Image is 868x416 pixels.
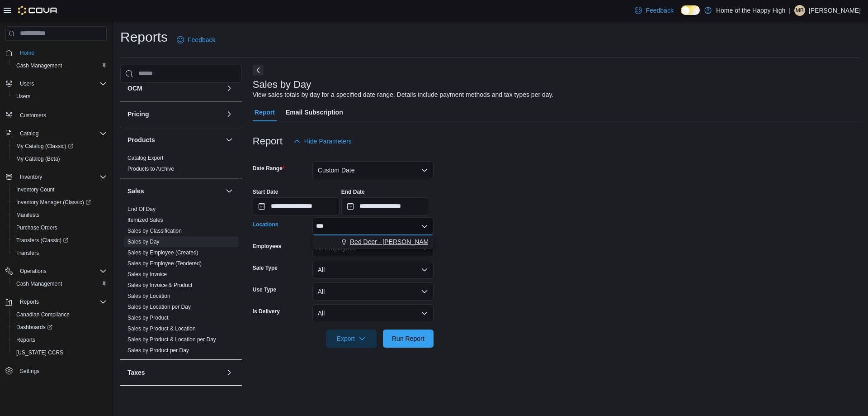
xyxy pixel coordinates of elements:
span: Sales by Employee (Created) [127,249,198,256]
a: [US_STATE] CCRS [13,347,67,358]
span: Reports [16,296,107,307]
button: Run Report [383,330,434,348]
span: Customers [20,112,46,119]
h3: Sales [127,186,144,196]
span: Red Deer - [PERSON_NAME] Place - Fire & Flower [350,237,495,246]
a: Customers [16,110,50,121]
span: Transfers (Classic) [16,237,68,244]
a: Catalog Export [127,155,163,161]
span: Purchase Orders [16,224,57,231]
a: Sales by Invoice [127,271,167,277]
span: Cash Management [13,278,107,289]
span: Sales by Invoice & Product [127,282,192,289]
a: My Catalog (Beta) [13,153,64,164]
span: Cash Management [13,60,107,71]
button: Export [326,330,377,348]
button: Reports [9,334,110,346]
p: [PERSON_NAME] [809,5,861,16]
button: Operations [2,265,110,277]
button: Inventory Count [9,183,110,196]
a: End Of Day [127,206,156,212]
a: Home [16,48,38,58]
label: Use Type [253,286,276,293]
a: Inventory Manager (Classic) [13,197,94,208]
button: Users [16,78,38,89]
div: Matthaeus Baalam [794,5,805,16]
span: Sales by Classification [127,227,182,234]
button: Cash Management [9,277,110,290]
span: End Of Day [127,206,156,213]
button: Catalog [16,128,42,139]
label: End Date [341,188,365,196]
button: My Catalog (Beta) [9,153,110,165]
h3: Pricing [127,110,149,119]
span: Manifests [16,211,39,219]
h3: OCM [127,84,142,93]
h3: Products [127,135,155,144]
button: Pricing [127,110,222,119]
span: Sales by Location per Day [127,303,191,311]
button: Hide Parameters [290,132,355,150]
a: Sales by Product & Location [127,325,196,332]
span: Sales by Employee (Tendered) [127,260,202,267]
span: My Catalog (Beta) [13,153,107,164]
a: Purchase Orders [13,222,61,233]
button: Products [127,135,222,144]
span: Manifests [13,210,107,220]
span: Users [20,80,34,87]
button: Users [2,77,110,90]
button: Catalog [2,127,110,140]
a: Cash Management [13,278,66,289]
span: Inventory Count [13,184,107,195]
span: Operations [16,266,107,277]
a: Sales by Day [127,239,160,245]
span: [US_STATE] CCRS [16,349,63,356]
span: Export [331,330,371,348]
a: Settings [16,366,43,377]
a: My Catalog (Classic) [13,141,77,152]
span: Cash Management [16,62,62,69]
a: Feedback [173,31,219,49]
span: Inventory Count [16,186,55,193]
button: All [312,282,434,301]
a: Itemized Sales [127,217,163,223]
button: Sales [224,186,235,196]
input: Press the down key to open a popover containing a calendar. [253,197,340,215]
span: Transfers [16,249,39,257]
a: Feedback [631,1,677,19]
input: Press the down key to open a popover containing a calendar. [341,197,428,215]
span: Washington CCRS [13,347,107,358]
a: Sales by Location [127,293,170,299]
button: Home [2,46,110,59]
a: Reports [13,335,39,345]
span: Canadian Compliance [16,311,70,318]
span: Transfers [13,248,107,258]
div: Choose from the following options [312,235,434,249]
nav: Complex example [5,43,107,401]
button: Users [9,90,110,103]
button: Taxes [127,368,222,377]
span: Reports [16,336,35,344]
a: Canadian Compliance [13,309,73,320]
span: Dark Mode [681,15,681,15]
span: Settings [16,365,107,377]
span: Sales by Location [127,292,170,300]
p: | [789,5,791,16]
span: Run Report [392,334,425,343]
a: Sales by Invoice & Product [127,282,192,288]
a: Sales by Product & Location per Day [127,336,216,343]
span: Dashboards [16,324,52,331]
button: Sales [127,186,222,196]
button: Pricing [224,109,235,120]
p: Home of the Happy High [716,5,785,16]
a: Dashboards [13,322,56,333]
label: Locations [253,221,278,228]
label: Sale Type [253,264,278,272]
span: Catalog Export [127,154,163,162]
span: Users [16,78,107,89]
span: Reports [13,335,107,345]
span: Customers [16,109,107,120]
button: Taxes [224,367,235,378]
a: Sales by Product per Day [127,347,189,354]
a: Sales by Classification [127,228,182,234]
